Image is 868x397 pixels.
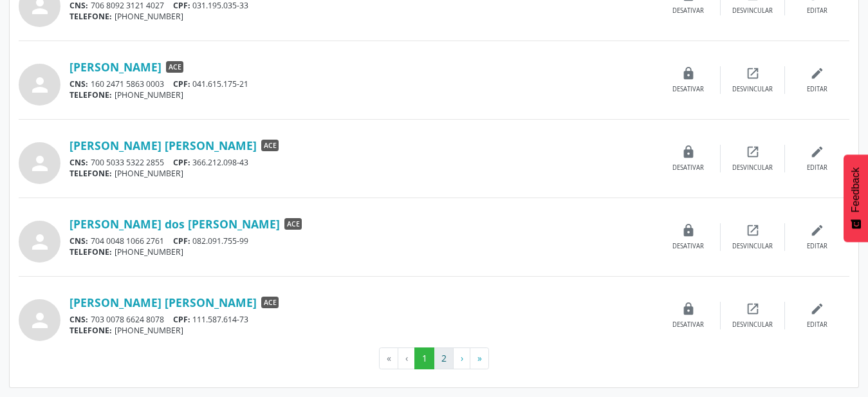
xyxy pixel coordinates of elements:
[453,347,470,369] button: Go to next page
[69,60,162,74] a: [PERSON_NAME]
[681,302,696,316] i: lock
[732,85,773,94] div: Desvincular
[807,6,827,15] div: Editar
[470,347,489,369] button: Go to last page
[166,61,183,73] span: ACE
[672,242,704,251] div: Desativar
[672,85,704,94] div: Desativar
[732,320,773,329] div: Desvincular
[672,6,704,15] div: Desativar
[732,242,773,251] div: Desvincular
[69,157,656,168] div: 700 5033 5322 2855 366.212.098-43
[69,78,88,89] span: CNS:
[261,140,279,151] span: ACE
[28,309,51,332] i: person
[69,89,112,100] span: TELEFONE:
[672,163,704,172] div: Desativar
[261,297,279,308] span: ACE
[69,314,656,325] div: 703 0078 6624 8078 111.587.614-73
[807,85,827,94] div: Editar
[807,320,827,329] div: Editar
[69,295,257,309] a: [PERSON_NAME] [PERSON_NAME]
[746,145,760,159] i: open_in_new
[434,347,454,369] button: Go to page 2
[850,167,862,212] span: Feedback
[28,230,51,254] i: person
[69,314,88,325] span: CNS:
[69,11,112,22] span: TELEFONE:
[69,235,88,246] span: CNS:
[28,152,51,175] i: person
[173,314,190,325] span: CPF:
[807,163,827,172] div: Editar
[69,168,656,179] div: [PHONE_NUMBER]
[746,223,760,237] i: open_in_new
[173,157,190,168] span: CPF:
[69,138,257,152] a: [PERSON_NAME] [PERSON_NAME]
[414,347,434,369] button: Go to page 1
[284,218,302,230] span: ACE
[732,163,773,172] div: Desvincular
[69,246,112,257] span: TELEFONE:
[69,78,656,89] div: 160 2471 5863 0003 041.615.175-21
[746,302,760,316] i: open_in_new
[173,235,190,246] span: CPF:
[681,223,696,237] i: lock
[69,157,88,168] span: CNS:
[69,168,112,179] span: TELEFONE:
[69,325,112,336] span: TELEFONE:
[810,145,824,159] i: edit
[69,217,280,231] a: [PERSON_NAME] dos [PERSON_NAME]
[810,302,824,316] i: edit
[173,78,190,89] span: CPF:
[844,154,868,242] button: Feedback - Mostrar pesquisa
[810,66,824,80] i: edit
[69,325,656,336] div: [PHONE_NUMBER]
[28,73,51,97] i: person
[681,145,696,159] i: lock
[69,235,656,246] div: 704 0048 1066 2761 082.091.755-99
[732,6,773,15] div: Desvincular
[807,242,827,251] div: Editar
[69,11,656,22] div: [PHONE_NUMBER]
[69,89,656,100] div: [PHONE_NUMBER]
[19,347,849,369] ul: Pagination
[810,223,824,237] i: edit
[672,320,704,329] div: Desativar
[746,66,760,80] i: open_in_new
[69,246,656,257] div: [PHONE_NUMBER]
[681,66,696,80] i: lock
